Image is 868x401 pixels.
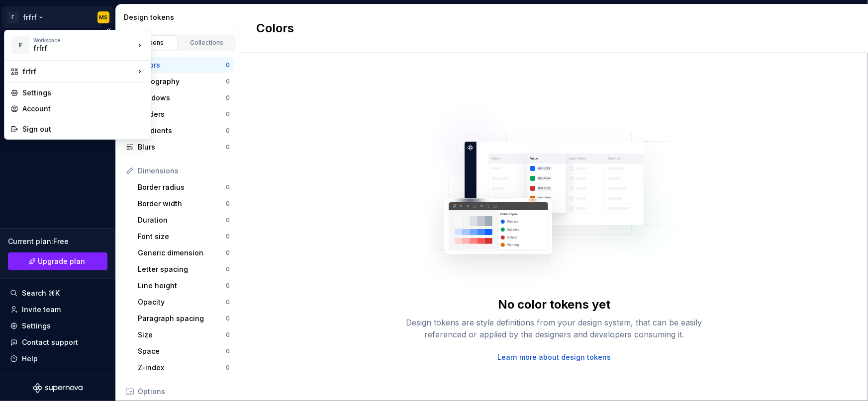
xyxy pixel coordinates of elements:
div: frfrf [22,67,135,77]
div: Workspace [33,37,135,43]
div: Account [22,104,145,114]
div: frfrf [33,43,118,53]
div: Settings [22,88,145,98]
div: F [11,36,29,54]
div: Sign out [22,124,145,134]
